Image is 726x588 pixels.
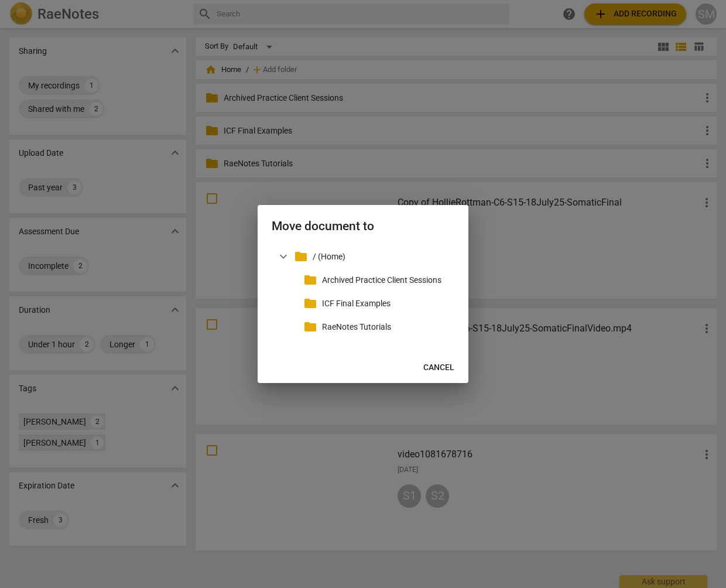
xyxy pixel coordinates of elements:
[303,296,317,310] span: folder
[272,219,454,234] h2: Move document to
[423,362,454,374] span: Cancel
[322,274,450,286] p: Archived Practice Client Sessions
[303,273,317,287] span: folder
[322,321,450,333] p: RaeNotes Tutorials
[303,320,317,334] span: folder
[294,249,308,264] span: folder
[414,357,464,378] button: Cancel
[322,298,450,310] p: ICF Final Examples
[313,251,450,263] p: / (Home)
[276,249,290,264] span: expand_more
